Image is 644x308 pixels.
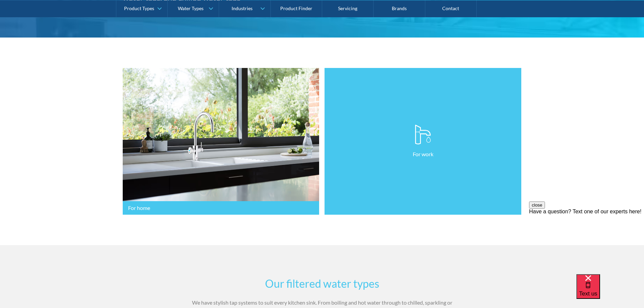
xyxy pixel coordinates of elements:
h2: Our filtered water types [190,276,454,292]
div: Product Types [124,5,154,11]
p: For work [413,150,433,158]
iframe: podium webchat widget bubble [576,274,644,308]
iframe: podium webchat widget prompt [529,202,644,283]
div: Industries [232,5,253,11]
a: For work [325,68,521,215]
div: Water Types [178,5,204,11]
